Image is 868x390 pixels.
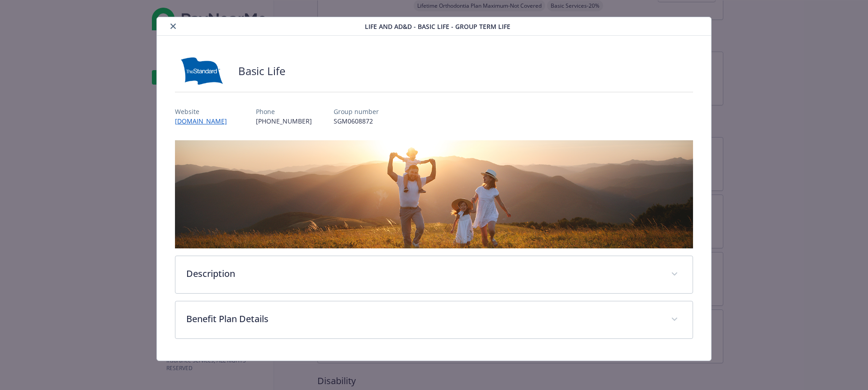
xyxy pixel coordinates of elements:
img: banner [175,140,693,248]
p: Phone [256,107,312,116]
p: Description [186,267,660,281]
div: Benefit Plan Details [175,301,693,338]
p: Benefit Plan Details [186,312,660,326]
h2: Basic Life [238,63,285,79]
p: SGM0608872 [334,116,379,126]
span: Life and AD&D - Basic Life - Group Term Life [365,22,510,31]
div: details for plan Life and AD&D - Basic Life - Group Term Life [87,17,781,361]
a: [DOMAIN_NAME] [175,117,234,125]
p: [PHONE_NUMBER] [256,116,312,126]
div: Description [175,256,693,293]
p: Website [175,107,234,116]
img: Standard Insurance Company [175,57,229,85]
p: Group number [334,107,379,116]
button: close [168,21,179,32]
